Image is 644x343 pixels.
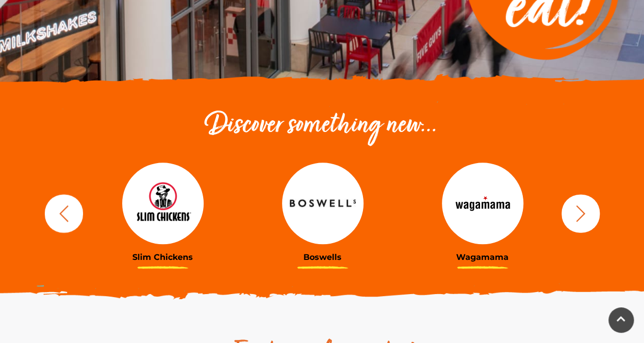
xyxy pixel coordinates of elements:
a: Slim Chickens [91,163,235,262]
h3: Boswells [250,252,395,262]
h2: Discover something new... [40,110,605,142]
a: Wagamama [410,163,555,262]
h3: Wagamama [410,252,555,262]
a: Boswells [250,163,395,262]
h3: Slim Chickens [91,252,235,262]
